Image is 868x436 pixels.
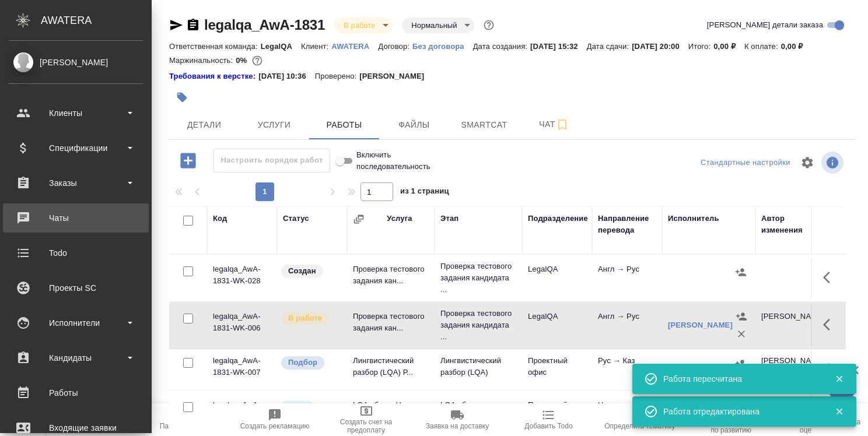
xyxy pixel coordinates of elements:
button: Здесь прячутся важные кнопки [816,355,844,383]
a: [PERSON_NAME] [668,321,733,329]
button: Заявка на доставку [412,403,503,436]
td: Англ → Рус [592,305,662,346]
span: Посмотреть информацию [821,152,846,174]
td: legalqa_AwA-1831-WK-028 [207,258,277,298]
td: Проектный офис [522,393,592,434]
div: Работы [9,384,143,402]
td: Проектный офис [522,349,592,390]
td: [PERSON_NAME] [755,305,825,346]
span: Папка на Drive [160,422,208,430]
div: Чаты [9,209,143,227]
p: Договор: [378,42,412,51]
div: Код [213,213,227,224]
span: Создать счет на предоплату [327,418,404,434]
a: Чаты [3,203,149,233]
button: Назначить [732,355,750,372]
p: [DATE] 15:32 [530,42,587,51]
div: Проекты SC [9,279,143,297]
p: Проверка тестового задания кандидата ... [440,261,516,296]
p: Ответственная команда: [169,42,261,51]
a: legalqa_AwA-1831 [204,17,325,33]
td: Лингвистический разбор (LQA) Р... [347,349,435,390]
button: Закрыть [827,374,851,384]
div: Работа отредактирована [663,406,817,417]
span: Заявка на доставку [426,422,489,430]
span: Детали [176,118,232,132]
div: Клиенты [9,104,143,122]
p: Сдан [288,401,307,413]
td: Рус → Каз [592,349,662,390]
span: Определить тематику [604,422,675,430]
div: Автор изменения [761,213,820,236]
span: Услуги [246,118,302,132]
span: Настроить таблицу [793,149,821,177]
button: В работе [340,20,379,30]
button: Назначить [733,308,750,325]
button: Добавить Todo [503,403,594,436]
div: В работе [402,17,474,33]
button: Скопировать ссылку [186,18,200,32]
td: legalqa_AwA-1831-WK-006 [207,305,277,346]
div: Этап [440,213,459,224]
div: Исполнитель [668,213,719,224]
button: Нормальный [408,20,460,30]
div: Todo [9,244,143,262]
button: Закрыть [827,406,851,417]
div: Направление перевода [598,213,656,236]
p: 0,00 ₽ [781,42,812,51]
button: Создать счет на предоплату [320,403,411,436]
button: Здесь прячутся важные кнопки [816,311,844,339]
span: Создать рекламацию [240,422,310,430]
div: Исполнитель выполняет работу [280,311,341,326]
p: [DATE] 20:00 [632,42,688,51]
div: Заказы [9,174,143,192]
p: Создан [288,265,316,277]
p: 0,00 ₽ [713,42,744,51]
p: AWATERA [331,42,378,51]
p: [DATE] 10:36 [258,71,315,82]
td: LegalQA [522,258,592,298]
button: Добавить работу [172,149,204,173]
span: Добавить Todo [524,422,572,430]
p: LegalQA [261,42,301,51]
p: Без договора [412,42,473,51]
span: Чат [526,117,582,132]
div: Статус [283,213,309,224]
a: Todo [3,238,149,268]
p: Проверено: [315,71,360,82]
p: Подбор [288,357,317,368]
span: Включить последовательность [356,149,430,173]
div: Спецификации [9,139,143,157]
td: Проверка тестового задания кан... [347,258,435,298]
p: Итого: [688,42,713,51]
p: [PERSON_NAME] [359,71,433,82]
div: split button [698,154,793,172]
p: В работе [288,312,322,324]
div: Кандидаты [9,349,143,367]
td: LegalQA [522,305,592,346]
div: Подразделение [528,213,588,224]
div: Услуга [387,213,412,224]
button: Скопировать ссылку для ЯМессенджера [169,18,183,32]
p: LQA общее [440,399,516,411]
div: Работа пересчитана [663,373,817,385]
div: В работе [334,17,393,33]
p: Маржинальность: [169,56,236,65]
div: Менеджер проверил работу исполнителя, передает ее на следующий этап [280,399,341,415]
p: Клиент: [301,42,331,51]
p: Дата сдачи: [587,42,632,51]
td: legalqa_AwA-1831-WK-030 [207,393,277,434]
td: Не указан [592,393,662,434]
a: Требования к верстке: [169,71,258,82]
div: [PERSON_NAME] [9,56,143,69]
span: Файлы [386,118,442,132]
button: Определить тематику [594,403,685,436]
span: из 1 страниц [400,184,449,201]
button: 4434.90 RUB; [250,53,265,68]
span: Smartcat [456,118,512,132]
button: Сгруппировать [353,213,365,225]
button: Здесь прячутся важные кнопки [816,263,844,291]
svg: Подписаться [555,118,569,132]
div: Исполнители [9,314,143,332]
p: 0% [236,56,250,65]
